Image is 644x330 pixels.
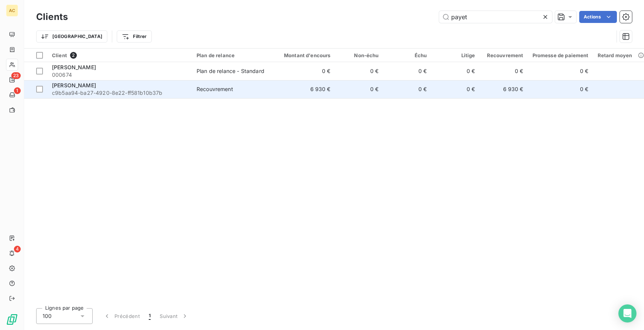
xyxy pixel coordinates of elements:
[52,64,96,70] span: [PERSON_NAME]
[155,308,193,324] button: Suivant
[36,10,68,24] h3: Clients
[52,71,188,79] span: 000674
[117,30,151,43] button: Filtrer
[528,80,593,98] td: 0 €
[197,67,264,75] div: Plan de relance - Standard
[6,313,18,325] img: Logo LeanPay
[432,80,480,98] td: 0 €
[14,87,21,94] span: 1
[618,304,636,322] div: Open Intercom Messenger
[579,11,617,23] button: Actions
[436,52,475,58] div: Litige
[270,80,335,98] td: 6 930 €
[528,62,593,80] td: 0 €
[36,30,107,43] button: [GEOGRAPHIC_DATA]
[197,85,233,93] div: Recouvrement
[52,89,188,97] span: c9b5aa94-ba27-4920-8e22-ff581b10b37b
[99,308,144,324] button: Précédent
[439,11,552,23] input: Rechercher
[480,62,528,80] td: 0 €
[432,62,480,80] td: 0 €
[480,80,528,98] td: 6 930 €
[598,52,641,58] div: Retard moyen
[144,308,155,324] button: 1
[533,52,589,58] div: Promesse de paiement
[335,62,383,80] td: 0 €
[388,52,427,58] div: Échu
[52,52,67,58] span: Client
[270,62,335,80] td: 0 €
[11,72,21,79] span: 23
[383,62,432,80] td: 0 €
[149,312,151,320] span: 1
[340,52,379,58] div: Non-échu
[275,52,331,58] div: Montant d'encours
[70,52,77,59] span: 2
[14,246,21,252] span: 4
[6,5,18,17] div: AC
[484,52,523,58] div: Recouvrement
[197,52,266,58] div: Plan de relance
[52,82,96,88] span: [PERSON_NAME]
[43,312,52,320] span: 100
[335,80,383,98] td: 0 €
[383,80,432,98] td: 0 €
